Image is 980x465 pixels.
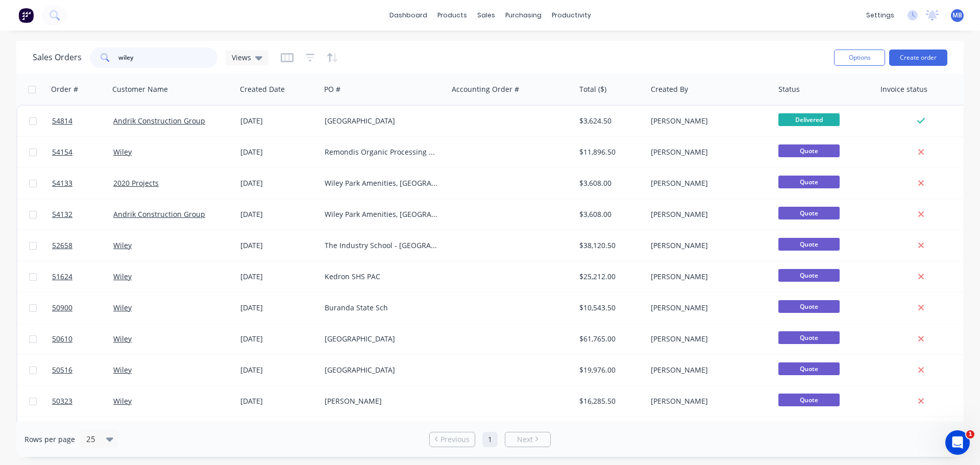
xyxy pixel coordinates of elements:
div: $3,608.00 [579,178,640,188]
a: Andrik Construction Group [113,209,205,219]
span: Delivered [778,113,840,126]
span: Quote [778,362,840,375]
div: $19,976.00 [579,365,640,375]
span: 54132 [52,209,72,219]
div: [GEOGRAPHIC_DATA] [325,365,438,375]
span: Quote [778,238,840,251]
a: 54154 [52,137,113,167]
div: [PERSON_NAME] [651,365,764,375]
div: [PERSON_NAME] [651,272,764,282]
div: Customer Name [112,84,168,94]
span: 50323 [52,396,72,406]
div: [DATE] [240,209,316,219]
a: 50516 [52,355,113,385]
div: PO # [324,84,340,94]
a: Andrik Construction Group [113,116,205,126]
div: The Industry School - [GEOGRAPHIC_DATA] [325,240,438,251]
div: [PERSON_NAME] [651,209,764,219]
span: MB [952,11,962,20]
div: $38,120.50 [579,240,640,251]
span: 50516 [52,365,72,375]
button: Options [834,50,885,66]
div: Remondis Organic Processing Facility, [GEOGRAPHIC_DATA] [325,147,438,157]
input: Search... [118,47,218,68]
div: [GEOGRAPHIC_DATA] [325,116,438,126]
span: Quote [778,331,840,344]
span: 50900 [52,303,72,313]
a: Wiley [113,303,132,312]
span: 54154 [52,147,72,157]
a: Wiley [113,334,132,344]
div: [DATE] [240,365,316,375]
span: Previous [440,434,470,445]
div: [PERSON_NAME] [651,334,764,344]
div: Created Date [240,84,285,94]
span: Quote [778,176,840,188]
div: [PERSON_NAME] [651,396,764,406]
div: Accounting Order # [452,84,519,94]
a: Previous page [430,434,475,445]
div: [PERSON_NAME] [651,147,764,157]
a: 51624 [52,261,113,292]
div: [PERSON_NAME] [325,396,438,406]
div: [PERSON_NAME] [651,303,764,313]
div: [GEOGRAPHIC_DATA] [325,334,438,344]
div: [DATE] [240,334,316,344]
div: [PERSON_NAME] [651,116,764,126]
a: 52658 [52,230,113,261]
div: products [432,8,472,23]
div: $16,285.50 [579,396,640,406]
span: 54814 [52,116,72,126]
div: $10,543.50 [579,303,640,313]
div: $3,624.50 [579,116,640,126]
span: Next [517,434,533,445]
span: Quote [778,207,840,219]
div: [DATE] [240,178,316,188]
h1: Sales Orders [33,53,82,62]
span: 52658 [52,240,72,251]
div: $25,212.00 [579,272,640,282]
span: Quote [778,269,840,282]
a: Wiley [113,365,132,375]
a: Wiley [113,272,132,281]
a: 54133 [52,168,113,199]
a: dashboard [384,8,432,23]
span: Quote [778,144,840,157]
div: [PERSON_NAME] [651,240,764,251]
a: 54132 [52,199,113,230]
div: [DATE] [240,272,316,282]
span: Views [232,52,251,63]
div: Kedron SHS PAC [325,272,438,282]
a: Wiley [113,147,132,157]
a: 2020 Projects [113,178,159,188]
a: 54814 [52,106,113,136]
button: Create order [889,50,947,66]
span: 50610 [52,334,72,344]
a: 50610 [52,324,113,354]
a: 50900 [52,292,113,323]
a: Wiley [113,240,132,250]
div: $3,608.00 [579,209,640,219]
span: 54133 [52,178,72,188]
span: 51624 [52,272,72,282]
div: Wiley Park Amenities, [GEOGRAPHIC_DATA] [325,209,438,219]
div: purchasing [500,8,547,23]
div: productivity [547,8,596,23]
div: Total ($) [579,84,606,94]
div: Status [778,84,800,94]
div: [DATE] [240,147,316,157]
div: Invoice status [880,84,927,94]
div: Buranda State Sch [325,303,438,313]
span: Quote [778,300,840,313]
span: Rows per page [24,434,75,445]
a: 50323 [52,386,113,417]
div: [DATE] [240,396,316,406]
div: Wiley Park Amenities, [GEOGRAPHIC_DATA] [325,178,438,188]
div: $11,896.50 [579,147,640,157]
a: Page 1 is your current page [482,432,498,447]
a: Next page [505,434,550,445]
div: [PERSON_NAME] [651,178,764,188]
div: sales [472,8,500,23]
div: [DATE] [240,116,316,126]
div: $61,765.00 [579,334,640,344]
